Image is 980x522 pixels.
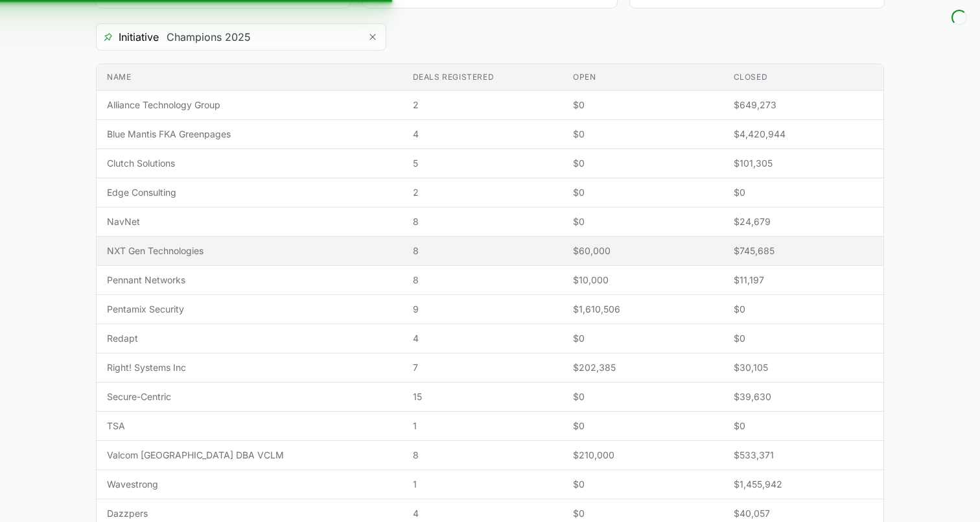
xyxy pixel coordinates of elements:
[723,64,883,91] th: Closed
[413,99,552,112] span: 2
[573,361,712,374] span: $202,385
[107,332,392,345] span: Redapt
[107,420,392,433] span: TSA
[573,420,712,433] span: $0
[107,507,392,520] span: Dazzpers
[413,128,552,141] span: 4
[413,332,552,345] span: 4
[413,390,552,403] span: 15
[413,215,552,228] span: 8
[413,361,552,374] span: 7
[734,361,873,374] span: $30,105
[734,274,873,287] span: $11,197
[413,507,552,520] span: 4
[573,215,712,228] span: $0
[573,332,712,345] span: $0
[573,99,712,112] span: $0
[413,303,552,316] span: 9
[107,244,392,257] span: NXT Gen Technologies
[413,157,552,170] span: 5
[107,128,392,141] span: Blue Mantis FKA Greenpages
[573,303,712,316] span: $1,610,506
[734,157,873,170] span: $101,305
[360,24,386,50] button: Remove
[107,157,392,170] span: Clutch Solutions
[573,507,712,520] span: $0
[107,186,392,199] span: Edge Consulting
[734,449,873,462] span: $533,371
[413,274,552,287] span: 8
[734,215,873,228] span: $24,679
[734,303,873,316] span: $0
[107,390,392,403] span: Secure-Centric
[413,478,552,491] span: 1
[734,99,873,112] span: $649,273
[107,303,392,316] span: Pentamix Security
[107,274,392,287] span: Pennant Networks
[107,449,392,462] span: Valcom [GEOGRAPHIC_DATA] DBA VCLM
[159,24,360,50] input: Search initiatives
[734,244,873,257] span: $745,685
[573,128,712,141] span: $0
[97,64,402,91] th: Name
[734,186,873,199] span: $0
[413,244,552,257] span: 8
[107,478,392,491] span: Wavestrong
[573,390,712,403] span: $0
[734,478,873,491] span: $1,455,942
[573,274,712,287] span: $10,000
[734,332,873,345] span: $0
[734,507,873,520] span: $40,057
[107,215,392,228] span: NavNet
[413,420,552,433] span: 1
[97,29,159,45] span: Initiative
[573,478,712,491] span: $0
[573,449,712,462] span: $210,000
[402,64,563,91] th: Deals registered
[734,128,873,141] span: $4,420,944
[573,157,712,170] span: $0
[413,186,552,199] span: 2
[107,361,392,374] span: Right! Systems Inc
[413,449,552,462] span: 8
[563,64,723,91] th: Open
[734,420,873,433] span: $0
[734,390,873,403] span: $39,630
[107,99,392,112] span: Alliance Technology Group
[573,186,712,199] span: $0
[573,244,712,257] span: $60,000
